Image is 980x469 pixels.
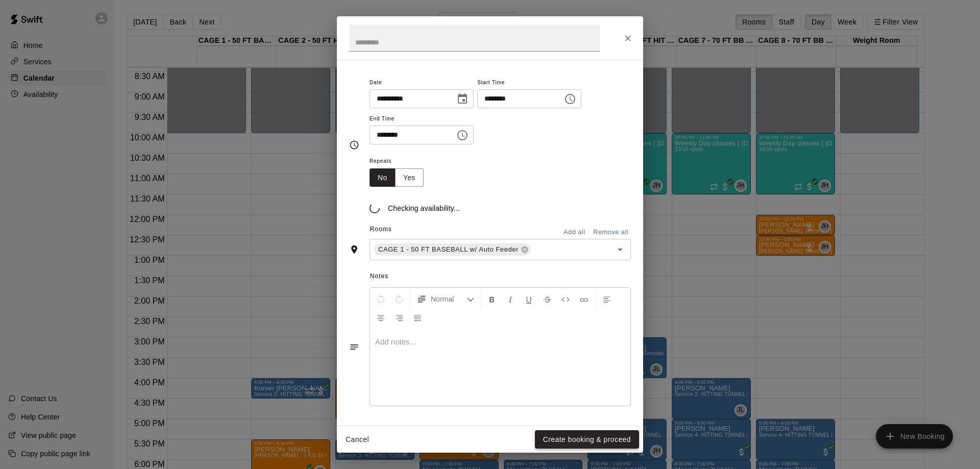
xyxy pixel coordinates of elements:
button: Choose date, selected date is Sep 17, 2025 [452,89,473,109]
span: CAGE 1 - 50 FT BASEBALL w/ Auto Feeder [374,244,523,255]
svg: Rooms [349,244,359,255]
button: Add all [558,225,591,240]
svg: Notes [349,342,359,352]
span: Normal [431,294,467,304]
button: Cancel [341,430,374,449]
button: Undo [372,290,389,308]
svg: Timing [349,140,359,150]
button: No [370,168,396,187]
span: Repeats [370,155,432,168]
span: Start Time [477,76,581,90]
button: Formatting Options [412,290,479,308]
button: Create booking & proceed [535,430,639,449]
button: Choose time, selected time is 3:00 PM [452,125,473,145]
button: Format Bold [483,290,501,308]
span: End Time [370,112,474,126]
button: Close [619,29,637,47]
button: Left Align [598,290,616,308]
button: Insert Code [557,290,574,308]
button: Choose time, selected time is 2:00 PM [560,89,580,109]
button: Justify Align [409,308,426,327]
button: Insert Link [575,290,593,308]
p: Checking availability... [388,203,460,213]
span: Notes [370,268,631,285]
button: Yes [395,168,424,187]
span: Date [370,76,474,90]
button: Redo [390,290,408,308]
button: Open [613,242,627,257]
button: Format Strikethrough [538,290,556,308]
div: outlined button group [370,168,424,187]
button: Format Underline [520,290,537,308]
button: Center Align [372,308,389,327]
button: Format Italics [502,290,519,308]
button: Remove all [591,225,631,240]
div: CAGE 1 - 50 FT BASEBALL w/ Auto Feeder [374,243,531,256]
span: Rooms [370,226,392,233]
button: Right Align [390,308,408,327]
